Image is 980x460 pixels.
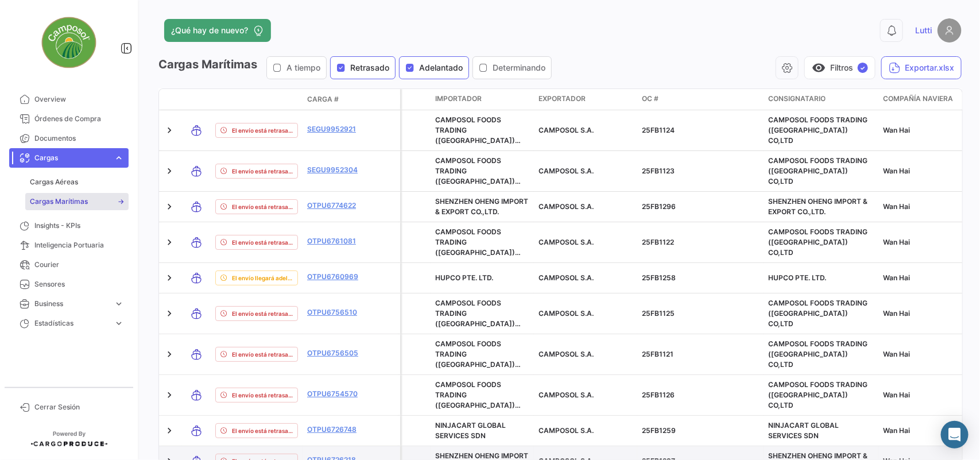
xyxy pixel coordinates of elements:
[938,18,962,42] img: placeholder-user.png
[164,19,271,42] button: ¿Qué hay de nuevo?
[539,391,594,399] span: CAMPOSOL S.A.
[435,380,521,420] span: CAMPOSOL FOODS TRADING (SHANGHAI) CO,LTD
[539,350,594,358] span: CAMPOSOL S.A.
[232,238,293,247] span: El envío está retrasado.
[642,308,759,319] p: 25FB1125
[642,94,659,104] span: OC #
[164,425,175,436] a: Expand/Collapse Row
[9,235,129,255] a: Inteligencia Portuaria
[158,56,555,79] h3: Cargas Marítimas
[34,221,124,231] span: Insights - KPIs
[804,56,876,79] button: visibilityFiltros✓
[768,156,867,185] span: CAMPOSOL FOODS TRADING (SHANGHAI) CO,LTD
[34,114,124,124] span: Órdenes de Compra
[34,318,109,328] span: Estadísticas
[114,299,124,309] span: expand_more
[883,238,910,246] span: Wan Hai
[307,424,367,435] a: OTPU6726748
[883,273,910,282] span: Wan Hai
[34,153,109,163] span: Cargas
[232,350,293,359] span: El envío está retrasado.
[534,89,637,110] datatable-header-cell: Exportador
[768,227,867,257] span: CAMPOSOL FOODS TRADING (SHANGHAI) CO,LTD
[164,389,175,401] a: Expand/Collapse Row
[40,14,98,71] img: d0e946ec-b6b7-478a-95a2-5c59a4021789.jpg
[539,238,594,246] span: CAMPOSOL S.A.
[307,348,367,358] a: OTPU6756505
[9,255,129,275] a: Courier
[402,89,431,110] datatable-header-cell: Carga Protegida
[9,216,129,235] a: Insights - KPIs
[34,240,124,250] span: Inteligencia Portuaria
[371,95,400,104] datatable-header-cell: Póliza
[232,167,293,176] span: El envío está retrasado.
[883,426,910,435] span: Wan Hai
[768,197,867,216] span: SHENZHEN OHENG IMPORT & EXPORT CO.,LTD.
[435,273,493,282] span: HUPCO PTE. LTD.
[883,94,953,104] span: Compañía naviera
[858,63,868,73] span: ✓
[34,260,124,270] span: Courier
[883,309,910,318] span: Wan Hai
[9,129,129,148] a: Documentos
[642,390,759,400] p: 25FB1126
[9,109,129,129] a: Órdenes de Compra
[435,299,521,338] span: CAMPOSOL FOODS TRADING (SHANGHAI) CO,LTD
[232,309,293,318] span: El envío está retrasado.
[768,339,867,369] span: CAMPOSOL FOODS TRADING (SHANGHAI) CO,LTD
[30,177,78,187] span: Cargas Aéreas
[768,299,867,328] span: CAMPOSOL FOODS TRADING (SHANGHAI) CO,LTD
[286,62,320,74] span: A tiempo
[435,156,521,196] span: CAMPOSOL FOODS TRADING (SHANGHAI) CO,LTD
[267,57,326,79] button: A tiempo
[539,126,594,134] span: CAMPOSOL S.A.
[34,133,124,144] span: Documentos
[883,391,910,399] span: Wan Hai
[232,426,293,435] span: El envío está retrasado.
[307,307,367,318] a: OTPU6756510
[539,94,586,104] span: Exportador
[883,350,910,358] span: Wan Hai
[34,402,124,412] span: Cerrar Sesión
[883,126,910,134] span: Wan Hai
[539,273,594,282] span: CAMPOSOL S.A.
[435,115,521,155] span: CAMPOSOL FOODS TRADING (SHANGHAI) CO,LTD
[539,167,594,175] span: CAMPOSOL S.A.
[642,125,759,136] p: 25FB1124
[232,273,293,283] span: El envío llegará adelantado.
[307,236,367,246] a: OTPU6761081
[303,90,371,109] datatable-header-cell: Carga #
[768,273,826,282] span: HUPCO PTE. LTD.
[881,56,962,79] button: Exportar.xlsx
[768,421,839,440] span: NINJACART GLOBAL SERVICES SDN
[307,165,367,175] a: SEGU9952304
[435,339,521,379] span: CAMPOSOL FOODS TRADING (SHANGHAI) CO,LTD
[435,197,528,216] span: SHENZHEN OHENG IMPORT & EXPORT CO.,LTD.
[642,426,759,436] p: 25FB1259
[539,202,594,211] span: CAMPOSOL S.A.
[473,57,551,79] button: Determinando
[25,173,129,191] a: Cargas Aéreas
[435,227,521,267] span: CAMPOSOL FOODS TRADING (SHANGHAI) CO,LTD
[764,89,878,110] datatable-header-cell: Consignatario
[812,61,826,75] span: visibility
[34,94,124,105] span: Overview
[883,202,910,211] span: Wan Hai
[307,200,367,211] a: OTPU6774622
[642,349,759,360] p: 25FB1121
[642,237,759,248] p: 25FB1122
[164,349,175,360] a: Expand/Collapse Row
[164,165,175,177] a: Expand/Collapse Row
[883,167,910,175] span: Wan Hai
[642,202,759,212] p: 25FB1296
[915,25,932,36] span: Lutti
[114,153,124,163] span: expand_more
[232,202,293,211] span: El envío está retrasado.
[164,237,175,248] a: Expand/Collapse Row
[164,308,175,319] a: Expand/Collapse Row
[642,166,759,176] p: 25FB1123
[431,89,534,110] datatable-header-cell: Importador
[307,272,367,282] a: OTPU6760969
[232,391,293,400] span: El envío está retrasado.
[211,95,303,104] datatable-header-cell: Estado de Envio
